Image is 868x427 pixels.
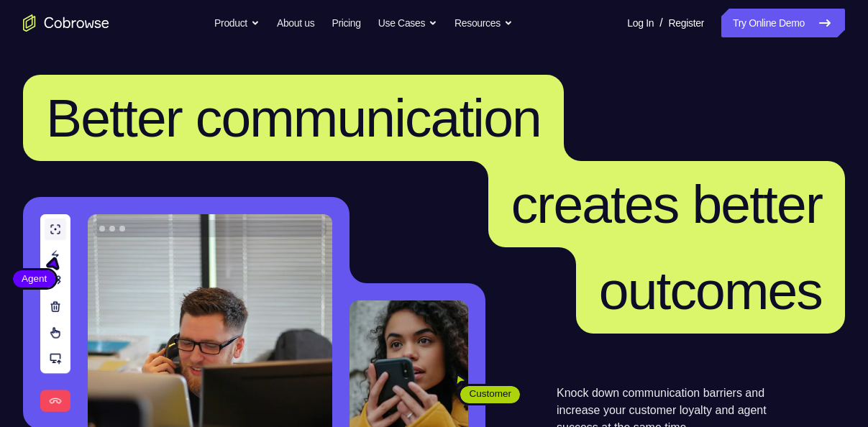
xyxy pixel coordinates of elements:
[659,14,662,32] span: /
[454,9,513,37] button: Resources
[277,9,314,37] a: About us
[511,174,822,234] span: creates better
[669,9,704,37] a: Register
[721,9,845,37] a: Try Online Demo
[378,9,437,37] button: Use Cases
[599,260,822,321] span: outcomes
[23,14,109,32] a: Go to the home page
[332,9,360,37] a: Pricing
[46,88,541,148] span: Better communication
[214,9,260,37] button: Product
[627,9,654,37] a: Log In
